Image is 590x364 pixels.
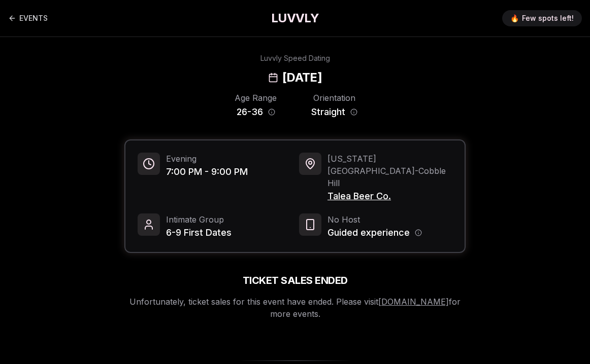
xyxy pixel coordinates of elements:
[378,297,449,307] a: [DOMAIN_NAME]
[166,165,248,179] span: 7:00 PM - 9:00 PM
[311,92,357,104] div: Orientation
[327,153,452,189] span: [US_STATE][GEOGRAPHIC_DATA] - Cobble Hill
[415,229,422,236] button: Host information
[260,53,330,63] div: Luvvly Speed Dating
[268,108,275,116] button: Age range information
[124,296,466,320] p: Unfortunately, ticket sales for this event have ended. Please visit for more events.
[166,213,232,226] span: Intimate Group
[327,189,452,203] span: Talea Beer Co.
[510,13,519,23] span: 🔥
[233,92,279,104] div: Age Range
[166,153,248,165] span: Evening
[522,13,574,23] span: Few spots left!
[311,105,345,119] span: Straight
[327,213,422,226] span: No Host
[327,226,410,240] span: Guided experience
[237,105,263,119] span: 26 - 36
[271,10,319,26] a: LUVVLY
[166,226,232,240] span: 6-9 First Dates
[8,13,48,23] a: Back to events
[243,273,348,287] h2: Ticket Sales Ended
[350,108,357,116] button: Orientation information
[282,69,322,86] h2: [DATE]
